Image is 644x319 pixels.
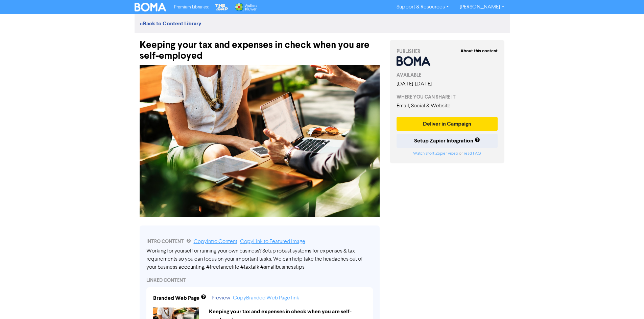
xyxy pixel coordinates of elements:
div: Branded Web Page [153,294,199,302]
a: [PERSON_NAME] [454,2,509,12]
div: Keeping your tax and expenses in check when you are self-employed [140,33,380,61]
a: Support & Resources [391,2,454,12]
div: INTRO CONTENT [146,238,373,246]
div: [DATE] - [DATE] [397,80,498,88]
strong: About this content [460,48,498,54]
div: WHERE YOU CAN SHARE IT [397,94,498,101]
a: Preview [212,295,230,301]
a: Copy Link to Featured Image [240,239,305,244]
button: Setup Zapier Integration [397,134,498,148]
img: Wolters Kluwer [234,3,257,11]
a: Watch short Zapier video [413,152,458,156]
div: Email, Social & Website [397,102,498,110]
div: LINKED CONTENT [146,277,373,284]
div: AVAILABLE [397,72,498,79]
img: BOMA Logo [135,3,166,11]
div: or [397,151,498,157]
div: Working for yourself or running your own business? Setup robust systems for expenses & tax requir... [146,247,373,271]
div: PUBLISHER [397,48,498,55]
iframe: Chat Widget [610,287,644,319]
img: The Gap [214,3,229,11]
a: read FAQ [464,152,481,156]
span: Premium Libraries: [174,5,209,9]
a: Copy Branded Web Page link [233,295,299,301]
button: Deliver in Campaign [397,117,498,131]
a: Copy Intro Content [194,239,237,244]
a: <<Back to Content Library [140,20,201,27]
